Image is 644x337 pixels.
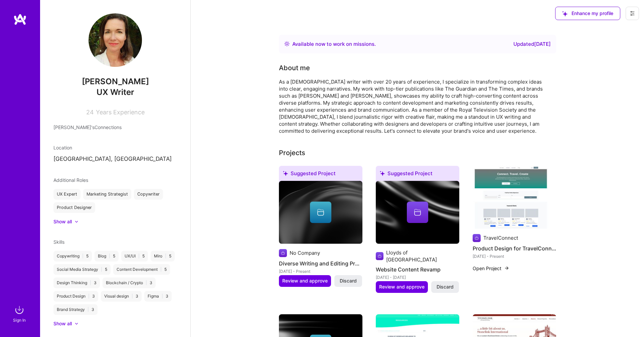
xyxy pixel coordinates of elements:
button: Enhance my profile [555,7,620,20]
div: TravelConnect [483,234,518,241]
button: Discard [431,281,459,293]
img: cover [279,181,362,244]
div: UX/UI 5 [121,251,148,261]
span: Enhance my profile [562,10,613,17]
div: Suggested Project [279,166,362,184]
div: Sign In [13,317,26,324]
div: Lloyds of [GEOGRAPHIC_DATA] [386,249,459,263]
div: Visual design 3 [101,291,142,302]
div: Product Design 3 [53,291,98,302]
div: [DATE] - Present [279,268,362,275]
h4: Website Content Revamp [376,265,459,274]
span: 24 [86,109,94,116]
div: Blog 5 [95,251,119,261]
div: Copywriting 5 [53,251,92,261]
div: Product Designer [53,202,95,213]
span: [PERSON_NAME] [53,77,177,87]
span: [PERSON_NAME]'s Connections [53,124,122,131]
p: [GEOGRAPHIC_DATA], [GEOGRAPHIC_DATA] [53,155,177,163]
img: cover [376,181,459,244]
div: Projects [279,148,305,158]
img: Availability [284,41,290,46]
div: [DATE] - [DATE] [376,274,459,281]
span: Discard [437,284,454,290]
a: sign inSign In [14,303,26,324]
img: arrow-right [504,265,509,271]
img: logo [13,13,27,25]
i: icon SuggestedTeams [380,171,385,176]
div: Blockchain / Crypto 3 [103,277,156,288]
span: Discard [340,277,357,284]
i: icon SuggestedTeams [562,11,568,16]
div: Location [53,144,177,151]
h4: Product Design for TravelConnect [473,244,556,253]
button: Review and approve [279,275,331,287]
div: Design Thinking 3 [53,277,100,288]
img: Company logo [376,252,384,260]
div: About me [279,63,310,73]
div: Social Media Strategy 5 [53,264,111,275]
span: | [132,294,133,299]
span: Years Experience [96,109,145,116]
span: | [88,294,90,299]
span: Review and approve [282,277,328,284]
div: Suggested Project [376,166,459,184]
span: Review and approve [379,284,425,290]
span: Skills [53,239,64,245]
span: | [101,267,102,272]
button: Open Project [473,265,509,272]
span: | [160,267,162,272]
span: | [88,307,89,312]
div: Available now to work on missions . [292,40,376,48]
div: Show all [53,218,72,225]
div: No Company [290,249,320,256]
span: | [109,253,110,259]
div: Updated [DATE] [513,40,551,48]
div: Show all [53,320,72,327]
i: icon SuggestedTeams [283,171,288,176]
div: UX Expert [53,189,80,200]
span: | [90,280,91,286]
div: [DATE] - Present [473,253,556,260]
span: | [138,253,140,259]
span: | [165,253,166,259]
span: | [146,280,147,286]
div: Brand Strategy 3 [53,304,98,315]
span: Additional Roles [53,177,88,183]
div: Marketing Strategist [83,189,131,200]
div: Copywriter [134,189,163,200]
img: Company logo [279,249,287,257]
div: Figma 3 [144,291,172,302]
img: Company logo [473,234,481,242]
div: Content Development 5 [113,264,170,275]
button: Discard [334,275,362,287]
img: sign in [13,303,26,317]
span: | [162,294,163,299]
h4: Diverse Writing and Editing Projects [279,259,362,268]
div: Miro 5 [151,251,175,261]
img: Product Design for TravelConnect [473,166,556,229]
div: As a [DEMOGRAPHIC_DATA] writer with over 20 years of experience, I specialize in transforming com... [279,78,546,134]
button: Review and approve [376,281,428,293]
span: | [82,253,84,259]
span: UX Writer [97,87,134,97]
img: User Avatar [89,13,142,67]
